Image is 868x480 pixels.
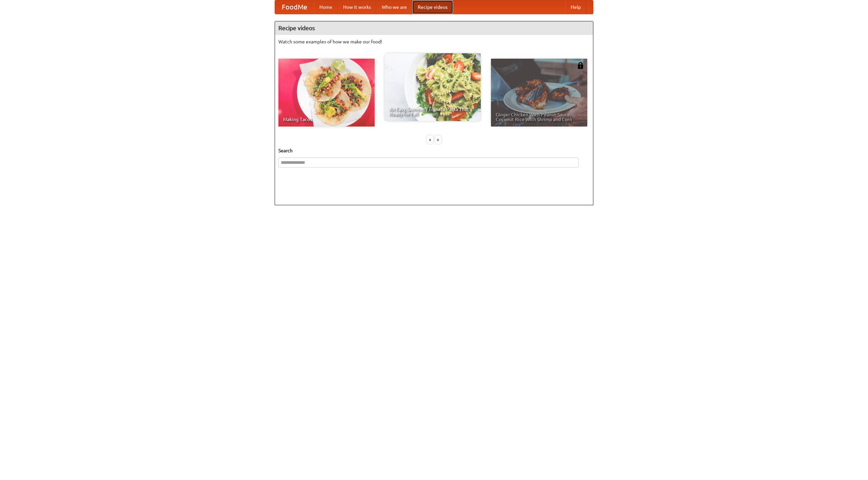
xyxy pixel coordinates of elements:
a: FoodMe [275,0,314,14]
span: Making Tacos [283,117,370,122]
a: Who we are [376,0,412,14]
a: Help [565,0,586,14]
h5: Search [278,147,590,154]
div: » [435,135,441,144]
p: Watch some examples of how we make our food! [278,38,590,45]
span: An Easy, Summery Tomato Pasta That's Ready for Fall [389,107,476,116]
a: Making Tacos [278,59,375,127]
h4: Recipe videos [275,21,593,35]
div: « [427,135,433,144]
a: Home [314,0,338,14]
a: How it works [338,0,376,14]
a: An Easy, Summery Tomato Pasta That's Ready for Fall [384,53,481,121]
img: 483408.png [577,62,584,69]
a: Recipe videos [412,0,453,14]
